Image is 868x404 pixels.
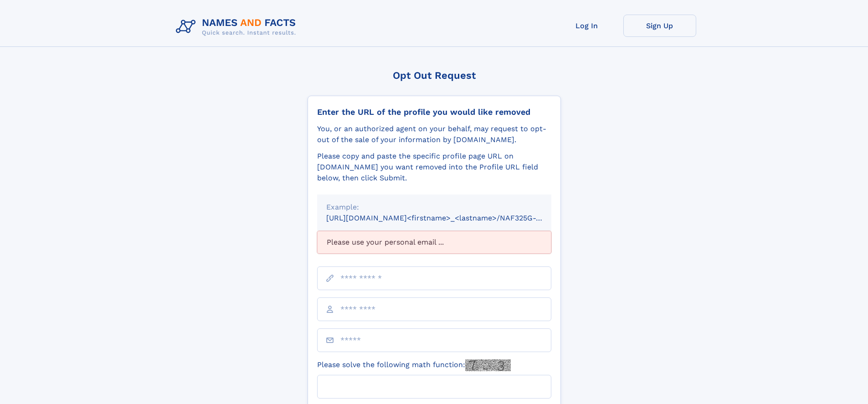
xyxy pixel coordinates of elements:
div: Please copy and paste the specific profile page URL on [DOMAIN_NAME] you want removed into the Pr... [317,151,551,184]
div: Enter the URL of the profile you would like removed [317,107,551,117]
div: Opt Out Request [308,70,561,81]
div: You, or an authorized agent on your behalf, may request to opt-out of the sale of your informatio... [317,123,551,145]
div: Please use your personal email ... [317,231,551,254]
label: Please solve the following math function: [317,359,511,371]
a: Log In [550,15,623,37]
a: Sign Up [623,15,696,37]
img: Logo Names and Facts [172,15,303,39]
div: Example: [326,202,542,213]
small: [URL][DOMAIN_NAME]<firstname>_<lastname>/NAF325G-xxxxxxxx [326,214,569,222]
